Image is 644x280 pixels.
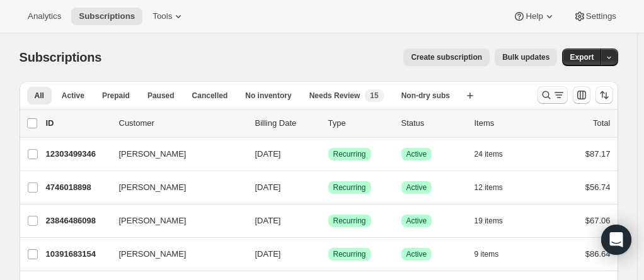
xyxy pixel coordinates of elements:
[112,144,238,164] button: [PERSON_NAME]
[28,11,61,21] span: Analytics
[570,52,594,62] span: Export
[71,8,142,25] button: Subscriptions
[119,215,187,227] span: [PERSON_NAME]
[46,148,109,160] p: 12303499346
[119,117,245,130] p: Customer
[333,216,366,226] span: Recurring
[119,248,187,260] span: [PERSON_NAME]
[460,87,480,104] button: Create new view
[474,145,517,163] button: 24 items
[309,91,360,101] span: Needs Review
[474,249,499,259] span: 9 items
[46,181,109,194] p: 4746018898
[585,249,611,259] span: $86.64
[46,179,611,196] div: 4746018898[PERSON_NAME][DATE]SuccessRecurringSuccessActive12 items$56.74
[370,91,378,101] span: 15
[333,249,366,259] span: Recurring
[46,248,109,260] p: 10391683154
[255,149,281,159] span: [DATE]
[112,211,238,231] button: [PERSON_NAME]
[192,91,228,101] span: Cancelled
[585,149,611,159] span: $87.17
[593,117,610,130] p: Total
[474,212,517,230] button: 19 items
[46,117,109,130] p: ID
[406,149,427,159] span: Active
[502,52,549,62] span: Bulk updates
[255,249,281,259] span: [DATE]
[406,249,427,259] span: Active
[35,91,44,101] span: All
[585,216,611,225] span: $67.06
[562,48,601,66] button: Export
[112,244,238,264] button: [PERSON_NAME]
[255,216,281,225] span: [DATE]
[495,48,557,66] button: Bulk updates
[119,181,187,194] span: [PERSON_NAME]
[46,117,611,130] div: IDCustomerBilling DateTypeStatusItemsTotal
[406,182,427,193] span: Active
[102,91,130,101] span: Prepaid
[147,91,175,101] span: Paused
[145,8,192,25] button: Tools
[566,8,624,25] button: Settings
[538,86,568,104] button: Search and filter results
[20,50,102,64] span: Subscriptions
[46,215,109,227] p: 23846486098
[595,86,613,104] button: Sort the results
[526,11,543,21] span: Help
[406,216,427,226] span: Active
[411,52,482,62] span: Create subscription
[255,182,281,192] span: [DATE]
[505,8,563,25] button: Help
[119,148,187,160] span: [PERSON_NAME]
[20,8,69,25] button: Analytics
[403,48,490,66] button: Create subscription
[255,117,318,130] p: Billing Date
[601,225,631,255] div: Open Intercom Messenger
[152,11,172,21] span: Tools
[474,216,503,226] span: 19 items
[474,117,538,130] div: Items
[333,182,366,193] span: Recurring
[585,182,611,192] span: $56.74
[112,177,238,198] button: [PERSON_NAME]
[46,145,611,163] div: 12303499346[PERSON_NAME][DATE]SuccessRecurringSuccessActive24 items$87.17
[474,182,503,193] span: 12 items
[79,11,135,21] span: Subscriptions
[586,11,616,21] span: Settings
[401,91,450,101] span: Non-dry subs
[328,117,391,130] div: Type
[474,179,517,196] button: 12 items
[573,86,590,104] button: Customize table column order and visibility
[62,91,84,101] span: Active
[245,91,291,101] span: No inventory
[401,117,464,130] p: Status
[333,149,366,159] span: Recurring
[474,149,503,159] span: 24 items
[46,212,611,230] div: 23846486098[PERSON_NAME][DATE]SuccessRecurringSuccessActive19 items$67.06
[474,245,513,263] button: 9 items
[46,245,611,263] div: 10391683154[PERSON_NAME][DATE]SuccessRecurringSuccessActive9 items$86.64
